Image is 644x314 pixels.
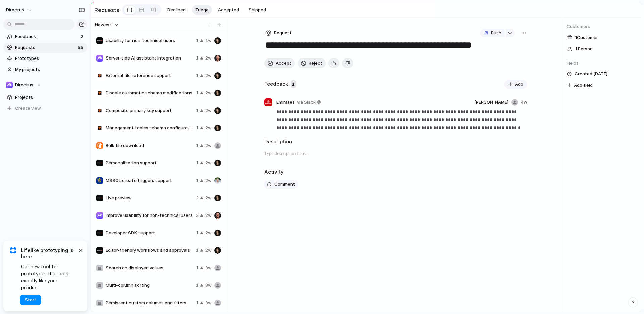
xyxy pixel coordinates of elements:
span: Server-side AI assistant integration [106,55,193,62]
span: Newest [95,22,111,28]
span: 3w [205,300,212,306]
span: Editor-friendly workflows and approvals [106,247,193,254]
span: 2w [205,72,212,79]
span: MSSQL create triggers support [106,177,193,184]
span: Live preview [106,195,193,201]
span: Multi-column sorting [106,282,193,289]
span: 1 [196,142,199,149]
span: 1 [196,265,199,271]
a: Feedback2 [3,32,87,42]
button: Push [480,29,505,37]
span: 2w [205,212,212,219]
span: Usability for non-technical users [106,37,193,44]
a: Prototypes [3,53,87,64]
button: Directus [3,80,87,90]
span: Create view [15,105,41,112]
span: Management tables schema configuration [106,125,193,131]
span: Persistent custom columns and filters [106,300,193,306]
span: 2w [205,177,212,184]
span: Request [274,30,292,36]
span: directus [6,7,24,13]
span: 2w [205,230,212,236]
span: 1 [196,55,199,62]
span: Customers [567,23,636,30]
button: Comment [264,180,298,189]
span: 4w [521,99,527,106]
span: 1 [196,90,199,96]
button: Shipped [245,5,269,15]
button: Request [264,29,293,37]
span: 2w [205,142,212,149]
span: 1 [291,80,296,89]
button: Triage [192,5,212,15]
button: Create view [3,103,87,113]
span: 1 [196,160,199,166]
span: Triage [195,7,209,13]
span: Reject [309,60,322,67]
span: 3w [205,282,212,289]
span: 1w [205,37,212,44]
span: 1 [196,230,199,236]
span: My projects [15,66,85,73]
button: Start [20,295,41,305]
span: 1 [196,177,199,184]
span: Lifelike prototyping is here [21,247,77,260]
span: [PERSON_NAME] [474,99,508,106]
span: 3 [196,212,199,219]
span: via Slack [297,99,316,106]
span: 2 [196,195,199,201]
span: 2w [205,107,212,114]
span: 1 [196,37,199,44]
span: Emirates [276,99,295,106]
button: Newest [94,21,120,29]
span: Start [25,297,36,303]
span: 2w [205,247,212,254]
span: Feedback [15,33,78,40]
span: 1 [196,125,199,131]
h2: Activity [264,168,284,176]
span: Fields [567,60,636,67]
button: Add [504,80,527,89]
span: 55 [78,44,85,51]
span: Requests [15,44,76,51]
button: Accepted [215,5,243,15]
a: via Slack [296,98,322,106]
span: Accept [276,60,291,67]
span: 1 [196,72,199,79]
span: 1 Person [575,46,593,52]
span: 1 [196,247,199,254]
span: Prototypes [15,55,85,62]
span: Push [491,30,501,36]
span: Our new tool for prototypes that look exactly like your product. [21,263,77,291]
span: Search on displayed values [106,265,193,271]
span: Improve usability for non-technical users [106,212,193,219]
span: 3w [205,265,212,271]
span: 1 [196,282,199,289]
h2: Feedback [264,80,288,88]
span: Created [DATE] [575,71,607,77]
span: Add [515,81,523,88]
h2: Description [264,138,527,146]
button: Reject [298,58,326,68]
span: 2w [205,195,212,201]
button: Add field [567,81,594,90]
span: Composite primary key support [106,107,193,114]
span: 2w [205,90,212,96]
button: Dismiss [76,246,85,254]
span: 2 [80,33,85,40]
span: 1 [196,107,199,114]
a: Projects [3,92,87,103]
span: 1 Customer [575,34,598,41]
span: Comment [274,181,295,188]
button: Accept [264,58,295,68]
span: Bulk file download [106,142,193,149]
span: Directus [15,82,33,88]
a: Requests55 [3,43,87,53]
span: Disable automatic schema modifications [106,90,193,96]
span: Shipped [249,7,266,13]
span: Accepted [218,7,239,13]
span: Declined [167,7,186,13]
button: Declined [164,5,189,15]
span: 2w [205,160,212,166]
span: Add field [574,82,593,89]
